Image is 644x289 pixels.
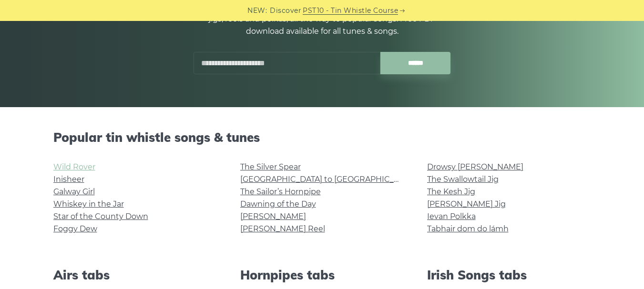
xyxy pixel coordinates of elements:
a: Wild Rover [53,162,95,171]
a: [GEOGRAPHIC_DATA] to [GEOGRAPHIC_DATA] [240,175,416,184]
h2: Popular tin whistle songs & tunes [53,130,591,145]
span: Discover [270,5,301,16]
a: Foggy Dew [53,224,97,233]
a: [PERSON_NAME] Jig [427,199,506,209]
a: Dawning of the Day [240,199,316,209]
h2: Airs tabs [53,268,217,282]
a: The Sailor’s Hornpipe [240,187,321,196]
a: [PERSON_NAME] Reel [240,224,325,233]
a: Tabhair dom do lámh [427,224,509,233]
span: NEW: [247,5,267,16]
a: The Kesh Jig [427,187,475,196]
a: The Silver Spear [240,162,301,171]
a: Whiskey in the Jar [53,199,124,209]
a: PST10 - Tin Whistle Course [303,5,398,16]
a: Drowsy [PERSON_NAME] [427,162,523,171]
a: [PERSON_NAME] [240,212,306,221]
a: Inisheer [53,175,84,184]
a: Galway Girl [53,187,95,196]
h2: Irish Songs tabs [427,268,591,282]
h2: Hornpipes tabs [240,268,404,282]
a: Ievan Polkka [427,212,476,221]
a: The Swallowtail Jig [427,175,499,184]
a: Star of the County Down [53,212,148,221]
